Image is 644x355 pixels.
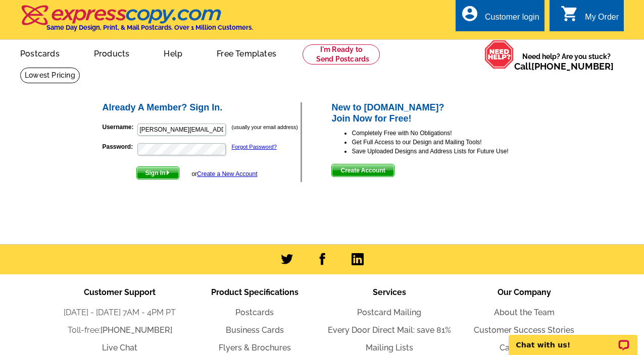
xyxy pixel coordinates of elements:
[4,41,76,65] a: Postcards
[137,167,179,179] span: Sign In
[102,343,137,352] a: Live Chat
[461,11,539,24] a: account_circle Customer login
[197,170,257,177] a: Create a New Account
[561,11,619,24] a: shopping_cart My Order
[191,169,257,179] div: or
[484,40,514,69] img: help
[103,102,301,113] h2: Already A Member? Sign In.
[78,41,146,65] a: Products
[136,166,179,180] button: Sign In
[147,41,199,65] a: Help
[357,308,421,317] a: Postcard Mailing
[103,142,136,151] label: Password:
[101,325,172,335] a: [PHONE_NUMBER]
[514,61,614,72] span: Call
[226,325,284,335] a: Business Cards
[514,51,619,72] span: Need help? Are you stuck?
[531,61,614,72] a: [PHONE_NUMBER]
[20,12,253,31] a: Same Day Design, Print, & Mail Postcards. Over 1 Million Customers.
[373,287,406,297] span: Services
[232,124,298,130] small: (usually your email address)
[461,5,479,23] i: account_circle
[352,129,543,138] li: Completely Free with No Obligations!
[585,13,619,27] div: My Order
[46,24,253,31] h4: Same Day Design, Print, & Mail Postcards. Over 1 Million Customers.
[474,325,574,335] a: Customer Success Stories
[494,308,555,317] a: About the Team
[352,147,543,156] li: Save Uploaded Designs and Address Lists for Future Use!
[352,138,543,147] li: Get Full Access to our Design and Mailing Tools!
[232,144,277,150] a: Forgot Password?
[328,325,451,335] a: Every Door Direct Mail: save 81%
[332,164,393,176] span: Create Account
[498,287,551,297] span: Our Company
[500,343,549,352] a: Case Studies
[211,287,299,297] span: Product Specifications
[84,287,156,297] span: Customer Support
[485,13,539,27] div: Customer login
[366,343,413,352] a: Mailing Lists
[53,307,187,319] li: [DATE] - [DATE] 7AM - 4PM PT
[561,5,579,23] i: shopping_cart
[235,308,274,317] a: Postcards
[331,102,543,124] h2: New to [DOMAIN_NAME]? Join Now for Free!
[166,170,170,175] img: button-next-arrow-white.png
[219,343,291,352] a: Flyers & Brochures
[103,123,136,132] label: Username:
[331,164,394,177] button: Create Account
[201,41,292,65] a: Free Templates
[502,323,644,355] iframe: LiveChat chat widget
[53,324,187,336] li: Toll-free:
